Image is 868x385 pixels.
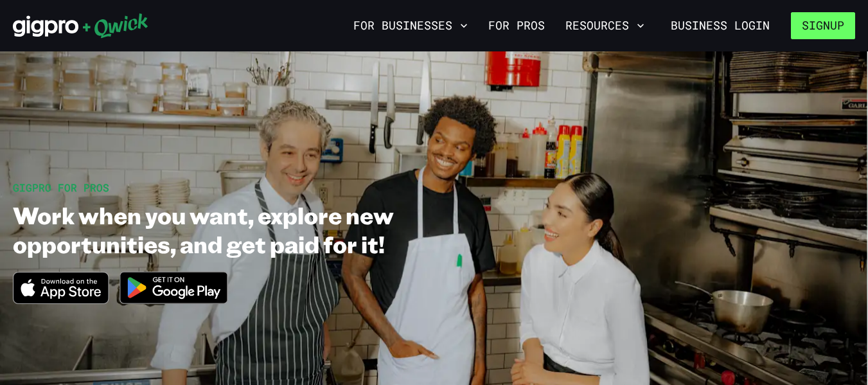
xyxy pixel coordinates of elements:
img: Get it on Google Play [112,264,236,312]
button: Signup [791,12,855,39]
button: For Businesses [348,15,473,37]
button: Resources [560,15,650,37]
span: GIGPRO FOR PROS [13,181,109,194]
a: For Pros [483,15,550,37]
a: Business Login [660,12,781,39]
h1: Work when you want, explore new opportunities, and get paid for it! [13,201,518,258]
a: Download on the App Store [13,293,109,307]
